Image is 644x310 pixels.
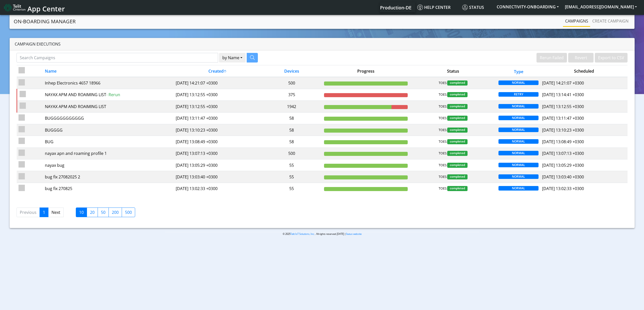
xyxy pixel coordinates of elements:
img: status.svg [462,5,468,10]
a: 1 [40,208,48,217]
td: [DATE] 14:21:07 +0300 [174,77,261,89]
span: TOES: [439,80,447,86]
td: [DATE] 13:05:29 +0300 [174,159,261,171]
button: [EMAIL_ADDRESS][DOMAIN_NAME] [562,2,640,11]
span: NORMAL [498,104,539,109]
label: 20 [87,208,98,217]
span: completed [447,139,468,144]
a: Help center [415,2,460,12]
input: Search Campaigns [16,53,218,63]
label: 50 [98,208,109,217]
button: CONNECTIVITY-ONBOARDING [494,2,562,11]
a: Next [48,208,64,217]
td: [DATE] 13:03:40 +0300 [174,171,261,183]
span: completed [447,186,468,191]
td: [DATE] 13:10:23 +0300 [174,124,261,136]
div: nayax apn and roaming profile 1 [45,150,172,156]
label: 200 [109,208,122,217]
span: [DATE] 13:03:40 +0300 [542,174,584,180]
td: [DATE] 13:08:49 +0300 [174,136,261,148]
span: TOES: [439,116,447,121]
span: Status [462,5,484,10]
div: BUGGGGGGGGGGG [45,115,172,121]
span: completed [447,92,468,97]
td: 58 [261,124,322,136]
td: [DATE] 13:02:33 +0300 [174,183,261,194]
span: TOES: [439,104,447,109]
span: [DATE] 13:08:49 +0300 [542,139,584,144]
td: [DATE] 13:07:13 +0300 [174,148,261,159]
span: [DATE] 13:05:29 +0300 [542,162,584,168]
th: Scheduled [540,65,628,77]
img: logo-telit-cinterion-gw-new.png [4,4,25,12]
button: Rerun Failed [536,53,567,63]
td: 375 [261,89,322,100]
td: 500 [261,77,322,89]
label: 500 [122,208,135,217]
span: [DATE] 13:02:33 +0300 [542,186,584,191]
td: [DATE] 13:11:47 +0300 [174,112,261,124]
span: TOES: [439,92,447,97]
span: completed [447,174,468,179]
span: completed [447,151,468,156]
span: RETRY [498,92,539,97]
button: Revert [568,53,594,63]
span: NORMAL [498,80,539,85]
div: nayax bug [45,162,172,168]
span: [DATE] 13:14:41 +0300 [542,92,584,97]
div: NAYAX APM AND ROAIMING LIST [45,104,172,110]
div: BUG [45,139,172,145]
button: by Name [219,53,246,63]
span: - Rerun [106,92,120,97]
label: 10 [76,208,87,217]
td: 58 [261,136,322,148]
td: 58 [261,112,322,124]
span: NORMAL [498,139,539,144]
span: TOES: [439,151,447,156]
span: TOES: [439,139,447,144]
div: Inhep Electronics 4657 18966 [45,80,172,86]
span: TOES: [439,174,447,179]
span: NORMAL [498,128,539,132]
span: completed [447,80,468,86]
img: knowledge.svg [417,5,423,10]
span: [DATE] 13:07:13 +0300 [542,151,584,156]
span: Production-DE [380,5,412,11]
div: NAYAX APM AND ROAIMING LIST [45,92,172,98]
a: App Center [4,2,64,13]
a: Status website [346,232,362,236]
th: Devices [261,65,322,77]
td: 55 [261,171,322,183]
span: TOES: [439,128,447,133]
div: bug fix 270825 [45,185,172,192]
span: TOES: [439,186,447,191]
a: On-Boarding Manager [14,16,76,27]
td: 55 [261,183,322,194]
span: completed [447,104,468,109]
span: [DATE] 14:21:07 +0300 [542,80,584,86]
td: [DATE] 13:12:55 +0300 [174,89,261,100]
span: Help center [417,5,451,10]
div: Campaign Executions [10,38,635,50]
div: bug fix 27082025 2 [45,174,172,180]
span: NORMAL [498,151,539,155]
th: Type [497,65,540,77]
td: 500 [261,148,322,159]
a: Status [460,2,494,12]
span: completed [447,116,468,121]
span: [DATE] 13:10:23 +0300 [542,127,584,133]
td: 55 [261,159,322,171]
th: Progress [322,65,409,77]
span: NORMAL [498,163,539,167]
span: [DATE] 13:12:55 +0300 [542,104,584,109]
a: Campaigns [563,16,590,26]
a: Your current platform instance [380,2,411,12]
td: 1942 [261,101,322,112]
div: BUGGGG [45,127,172,133]
th: Created [174,65,261,77]
span: TOES: [439,163,447,168]
span: completed [447,163,468,168]
span: [DATE] 13:11:47 +0300 [542,115,584,121]
th: Name [43,65,174,77]
th: Status [409,65,497,77]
